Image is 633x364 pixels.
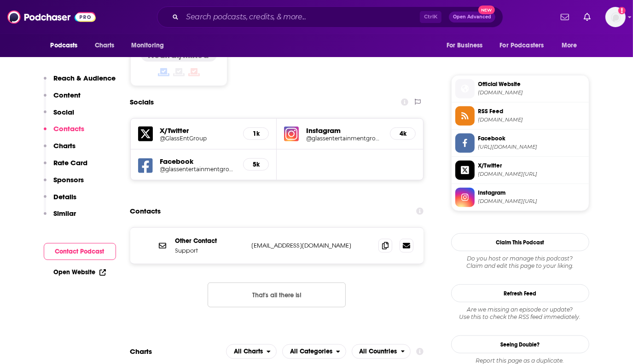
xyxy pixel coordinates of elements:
h2: Platforms [226,344,277,359]
h2: Socials [130,93,154,111]
h2: Contacts [130,202,161,220]
span: Open Advanced [453,15,491,19]
p: Details [54,192,77,201]
a: Official Website[DOMAIN_NAME] [455,79,585,98]
button: Refresh Feed [451,284,589,302]
a: @GlassEntGroup [160,135,236,142]
h5: 5k [251,161,261,168]
p: Charts [54,141,76,150]
h5: Facebook [160,157,236,166]
span: Charts [95,39,115,52]
button: open menu [494,37,558,54]
h5: 4k [398,130,408,138]
p: [EMAIL_ADDRESS][DOMAIN_NAME] [252,242,372,249]
img: User Profile [605,7,626,27]
a: RSS Feed[DOMAIN_NAME] [455,106,585,126]
span: All Charts [234,348,263,355]
button: Details [44,192,77,209]
p: Other Contact [175,237,244,245]
button: Contacts [44,124,85,141]
button: open menu [226,344,277,359]
span: For Business [447,39,483,52]
button: open menu [44,37,90,54]
button: Social [44,108,75,125]
button: Reach & Audience [44,74,116,91]
span: X/Twitter [478,162,585,170]
h2: Countries [352,344,411,359]
a: Instagram[DOMAIN_NAME][URL] [455,188,585,207]
button: Nothing here. [208,283,346,307]
span: instagram.com/glassentertainmentgroup [478,198,585,205]
button: open menu [282,344,346,359]
a: Facebook[URL][DOMAIN_NAME] [455,133,585,153]
button: Claim This Podcast [451,233,589,251]
button: Charts [44,141,76,158]
span: Podcasts [51,39,78,52]
span: For Podcasters [500,39,544,52]
svg: Add a profile image [618,7,626,14]
button: open menu [440,37,494,54]
span: Monitoring [131,39,164,52]
a: Show notifications dropdown [557,9,573,25]
span: New [478,6,495,14]
div: Search podcasts, credits, & more... [157,6,503,28]
span: iheart.com [478,89,585,96]
span: omnycontent.com [478,116,585,123]
a: Seeing Double? [451,335,589,353]
a: @glassentertainmentgroup [306,135,383,142]
p: Support [175,247,244,254]
button: Sponsors [44,175,84,192]
button: open menu [352,344,411,359]
h5: Instagram [306,126,383,135]
p: Contacts [54,124,85,133]
h2: Categories [282,344,346,359]
button: Similar [44,209,76,226]
span: Facebook [478,134,585,143]
button: Content [44,91,81,108]
span: https://www.facebook.com/glassentertainmentgroup [478,144,585,150]
a: Open Website [54,268,106,276]
span: Logged in as putnampublicity [605,7,626,27]
p: Rate Card [54,158,88,167]
button: Contact Podcast [44,243,116,260]
span: All Categories [290,348,332,355]
div: Claim and edit this page to your liking. [451,255,589,270]
a: Charts [89,37,120,54]
img: iconImage [284,127,299,141]
span: RSS Feed [478,107,585,116]
input: Search podcasts, credits, & more... [182,10,420,24]
span: More [562,39,577,52]
button: open menu [125,37,176,54]
button: open menu [555,37,589,54]
p: Similar [54,209,76,218]
h5: X/Twitter [160,126,236,135]
a: @glassentertainmentgroup [160,166,236,173]
p: Reach & Audience [54,74,116,82]
span: Instagram [478,189,585,197]
span: All Countries [360,348,397,355]
span: Official Website [478,80,585,88]
button: Show profile menu [605,7,626,27]
img: Podchaser - Follow, Share and Rate Podcasts [7,8,96,26]
p: Sponsors [54,175,84,184]
p: Content [54,91,81,99]
a: Show notifications dropdown [580,9,594,25]
h5: 1k [251,130,261,138]
div: Are we missing an episode or update? Use this to check the RSS feed immediately. [451,306,589,321]
h2: Charts [130,347,152,356]
button: Open AdvancedNew [449,12,495,23]
button: Rate Card [44,158,88,175]
p: Social [54,108,75,116]
span: Do you host or manage this podcast? [451,255,589,262]
a: X/Twitter[DOMAIN_NAME][URL] [455,161,585,180]
span: Ctrl K [420,11,441,23]
span: twitter.com/GlassEntGroup [478,171,585,178]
